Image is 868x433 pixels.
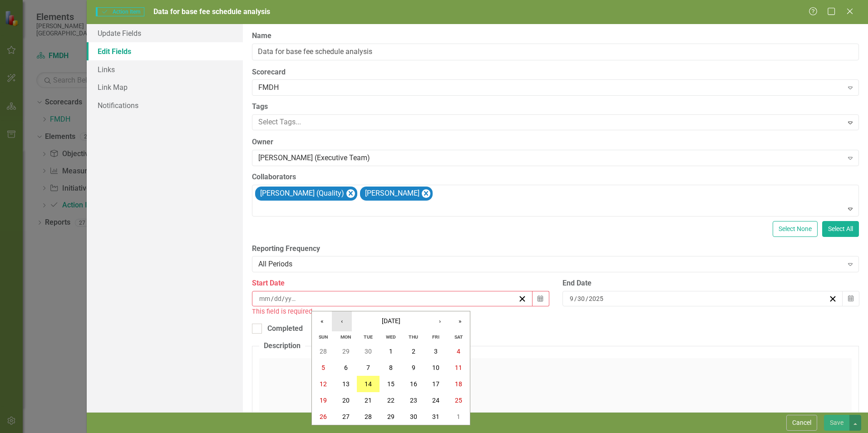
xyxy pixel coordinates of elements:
button: October 24, 2025 [425,392,448,408]
button: Save [824,415,849,431]
abbr: October 18, 2025 [455,380,462,388]
button: September 28, 2025 [312,343,335,359]
input: yyyy [285,294,298,303]
abbr: October 23, 2025 [410,397,417,404]
button: October 27, 2025 [335,408,357,425]
label: Collaborators [252,172,859,182]
button: October 8, 2025 [380,359,402,376]
abbr: October 24, 2025 [432,397,439,404]
abbr: October 3, 2025 [434,348,438,355]
button: ‹ [332,311,352,331]
label: Owner [252,137,859,148]
abbr: Thursday [409,334,418,340]
button: October 4, 2025 [447,343,470,359]
abbr: October 22, 2025 [387,397,395,404]
abbr: September 30, 2025 [365,348,372,355]
button: October 29, 2025 [380,408,402,425]
abbr: October 19, 2025 [320,397,327,404]
abbr: September 28, 2025 [320,348,327,355]
abbr: October 14, 2025 [365,380,372,388]
a: Notifications [87,96,243,114]
button: October 30, 2025 [402,408,425,425]
span: Action Item [96,7,144,16]
a: Links [87,60,243,79]
abbr: October 5, 2025 [321,364,325,371]
span: [DATE] [382,317,400,325]
button: October 3, 2025 [425,343,448,359]
input: dd [274,294,282,303]
button: October 13, 2025 [335,376,357,392]
button: October 9, 2025 [402,359,425,376]
button: Select All [822,221,859,237]
abbr: October 7, 2025 [366,364,370,371]
abbr: October 8, 2025 [389,364,393,371]
abbr: October 16, 2025 [410,380,417,388]
button: October 25, 2025 [447,392,470,408]
abbr: October 15, 2025 [387,380,395,388]
div: This field is required [252,306,548,317]
button: October 23, 2025 [402,392,425,408]
button: October 17, 2025 [425,376,448,392]
button: October 6, 2025 [335,359,357,376]
abbr: October 21, 2025 [365,397,372,404]
div: End Date [562,278,859,289]
abbr: October 20, 2025 [342,397,350,404]
abbr: October 17, 2025 [432,380,439,388]
span: / [271,295,274,303]
abbr: October 2, 2025 [412,348,415,355]
abbr: Saturday [454,334,463,340]
abbr: October 13, 2025 [342,380,350,388]
a: Link Map [87,78,243,96]
abbr: Friday [432,334,439,340]
button: October 22, 2025 [380,392,402,408]
button: « [312,311,332,331]
div: [PERSON_NAME] (Quality) [257,187,345,200]
label: Reporting Frequency [252,244,859,254]
abbr: Tuesday [364,334,373,340]
abbr: September 29, 2025 [342,348,350,355]
a: Update Fields [87,24,243,42]
abbr: October 9, 2025 [412,364,415,371]
button: October 7, 2025 [357,359,380,376]
div: [PERSON_NAME] [362,187,421,200]
button: October 20, 2025 [335,392,357,408]
button: › [430,311,450,331]
input: Action Item Name [252,44,859,60]
button: October 11, 2025 [447,359,470,376]
div: All Periods [258,259,843,270]
button: October 18, 2025 [447,376,470,392]
button: October 19, 2025 [312,392,335,408]
span: / [282,295,285,303]
div: Remove Marcie Sannon (Quality) [346,189,355,198]
input: mm [259,294,271,303]
div: [PERSON_NAME] (Executive Team) [258,153,843,163]
abbr: October 10, 2025 [432,364,439,371]
abbr: October 12, 2025 [320,380,327,388]
button: October 14, 2025 [357,376,380,392]
abbr: Monday [340,334,351,340]
div: Remove Amy Taylor [422,189,430,198]
button: October 10, 2025 [425,359,448,376]
button: October 31, 2025 [425,408,448,425]
button: October 21, 2025 [357,392,380,408]
span: Data for base fee schedule analysis [153,7,270,16]
button: September 29, 2025 [335,343,357,359]
label: Scorecard [252,67,859,78]
button: » [450,311,470,331]
button: October 2, 2025 [402,343,425,359]
label: Name [252,31,859,41]
abbr: October 6, 2025 [344,364,348,371]
abbr: October 11, 2025 [455,364,462,371]
button: October 1, 2025 [380,343,402,359]
label: Tags [252,102,859,112]
legend: Description [259,341,305,351]
abbr: Wednesday [386,334,396,340]
button: October 15, 2025 [380,376,402,392]
a: Edit Fields [87,42,243,60]
div: Start Date [252,278,548,289]
abbr: October 25, 2025 [455,397,462,404]
abbr: October 4, 2025 [457,348,460,355]
button: Select None [773,221,818,237]
button: October 5, 2025 [312,359,335,376]
button: [DATE] [352,311,430,331]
